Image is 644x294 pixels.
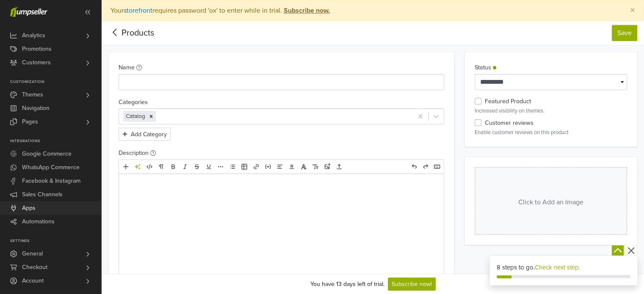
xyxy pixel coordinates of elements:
span: Sales Channels [22,188,63,201]
a: HTML [144,161,155,172]
a: Check next step. [535,264,580,271]
a: AI Tools [132,161,143,172]
p: Customization [10,80,101,85]
label: Categories [119,98,148,107]
a: Upload images [322,161,333,172]
span: Facebook & Instagram [22,174,80,188]
a: Text color [286,161,297,172]
a: Subscribe now! [388,278,436,291]
a: Italic [180,161,191,172]
a: Hotkeys [431,161,442,172]
a: Add [120,161,131,172]
a: Embed [263,161,274,172]
label: Description [119,148,156,158]
div: Products [108,27,154,39]
span: Customers [22,56,51,69]
span: Checkout [22,261,47,274]
a: Table [239,161,250,172]
span: Automations [22,215,55,228]
a: Font [298,161,309,172]
a: Redo [420,161,431,172]
div: Remove [object Object] [146,111,156,122]
span: Promotions [22,42,52,56]
p: Settings [10,239,101,244]
span: × [630,4,635,16]
a: Upload files [334,161,345,172]
a: Format [156,161,167,172]
span: Apps [22,201,36,215]
a: More formatting [215,161,226,172]
p: Enable customer reviews on this product [475,129,627,137]
a: List [227,161,238,172]
span: Analytics [22,29,45,42]
label: Featured Product [485,97,531,106]
span: Catalog [126,113,145,120]
strong: Subscribe now. [284,6,330,15]
span: Google Commerce [22,147,72,161]
a: storefront [124,6,152,15]
a: Undo [409,161,420,172]
button: Add Category [119,128,171,141]
span: Pages [22,115,38,129]
div: You have 13 days left of trial. [310,280,384,289]
a: Underline [203,161,214,172]
span: Themes [22,88,43,102]
span: Navigation [22,102,50,115]
a: Deleted [191,161,202,172]
label: Customer reviews [485,118,533,128]
a: Alignment [274,161,285,172]
p: Integrations [10,139,101,144]
button: Save [612,25,637,41]
button: Click to Add an Image [475,167,627,235]
span: General [22,247,43,261]
label: Name [119,63,142,72]
span: Account [22,274,44,288]
a: Subscribe now. [282,6,330,15]
span: WhatsApp Commerce [22,161,80,174]
button: Close [622,0,644,21]
p: Increased visibility on themes. [475,107,627,115]
label: Status [475,63,496,72]
a: Link [251,161,262,172]
a: Bold [168,161,179,172]
a: Font size [310,161,321,172]
div: 8 steps to go. [497,263,630,272]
